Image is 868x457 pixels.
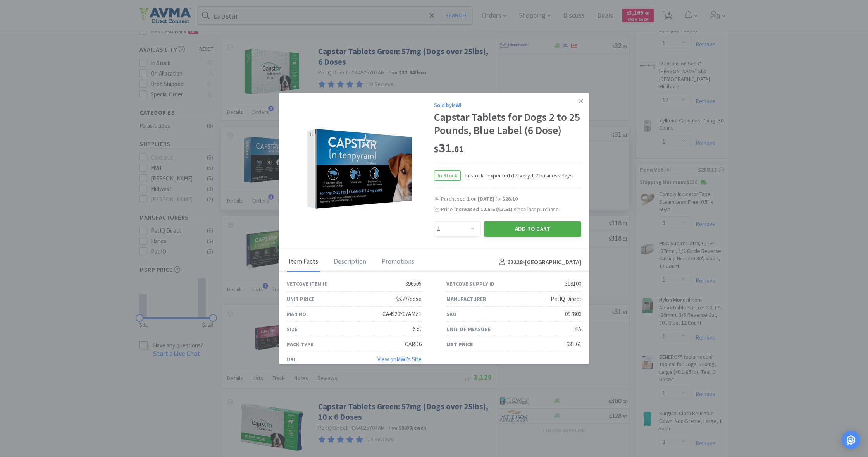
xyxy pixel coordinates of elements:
div: SKU [446,310,456,318]
div: 097800 [565,309,581,319]
div: $31.61 [567,340,581,349]
span: 31 [434,140,463,156]
div: EA [575,325,581,334]
div: Size [287,325,297,333]
div: Manufacturer [446,295,486,303]
span: In stock - expected delivery 1-2 business days [461,171,573,180]
span: In Stock [434,171,460,180]
span: $ [434,144,439,155]
div: Capstar Tablets for Dogs 2 to 25 Pounds, Blue Label (6 Dose) [434,111,581,137]
div: CA4920Y07AMZ1 [382,309,422,319]
div: Vetcove Supply ID [446,280,494,288]
div: Description [332,253,368,272]
div: Open Intercom Messenger [842,431,860,449]
div: Sold by MWI [434,101,581,109]
div: CARD6 [405,340,422,349]
div: $5.27/dose [396,294,422,304]
h4: 62228 - [GEOGRAPHIC_DATA] [496,257,581,267]
div: Purchased on for [441,195,581,203]
span: $28.10 [502,195,518,202]
div: Item Facts [287,253,320,272]
div: Pack Type [287,340,313,349]
div: Man No. [287,310,308,318]
button: Add to Cart [484,221,581,237]
div: PetIQ Direct [551,294,581,304]
div: Vetcove Item ID [287,280,328,288]
div: URL [287,355,296,364]
img: 82dc84f76e144748b8b8038cc01dbbdf_319100.png [302,123,418,214]
div: 319100 [565,279,581,289]
span: increased 12.5 % ( ) [454,206,513,213]
div: Price since last purchase [441,205,581,213]
div: Unit of Measure [446,325,491,333]
span: [DATE] [478,195,494,202]
span: $3.51 [498,206,511,213]
span: 1 [467,195,470,202]
a: View onMWI's Site [377,356,422,363]
span: . 61 [452,144,463,155]
div: Unit Price [287,295,314,303]
div: Promotions [380,253,416,272]
div: List Price [446,340,473,349]
div: 6 ct [413,325,422,334]
div: 396595 [405,279,422,289]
